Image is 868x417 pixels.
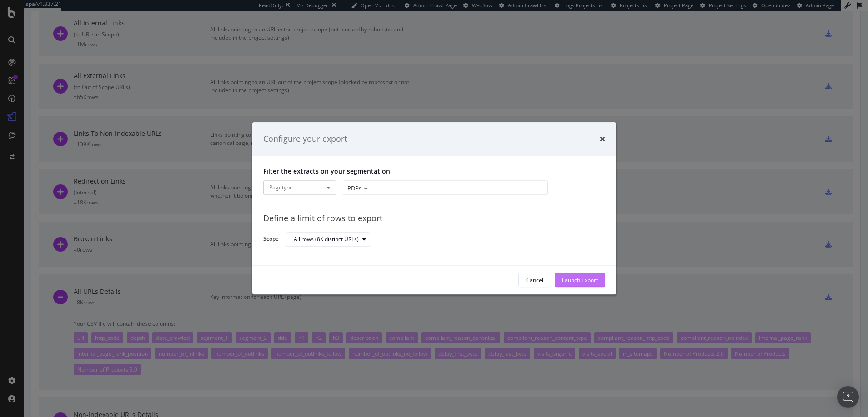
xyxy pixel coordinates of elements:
[600,133,605,145] div: times
[263,133,347,145] div: Configure your export
[347,184,361,192] span: PDPs
[263,167,605,176] p: Filter the extracts on your segmentation
[837,386,859,408] div: Open Intercom Messenger
[263,213,605,224] div: Define a limit of rows to export
[252,122,616,294] div: modal
[263,180,336,195] button: Pagetype
[555,273,605,288] button: Launch Export
[286,232,370,247] button: All rows (8K distinct URLs)
[294,237,359,242] div: All rows (8K distinct URLs)
[562,276,598,284] div: Launch Export
[263,235,279,245] label: Scope
[526,276,543,284] div: Cancel
[518,273,551,288] button: Cancel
